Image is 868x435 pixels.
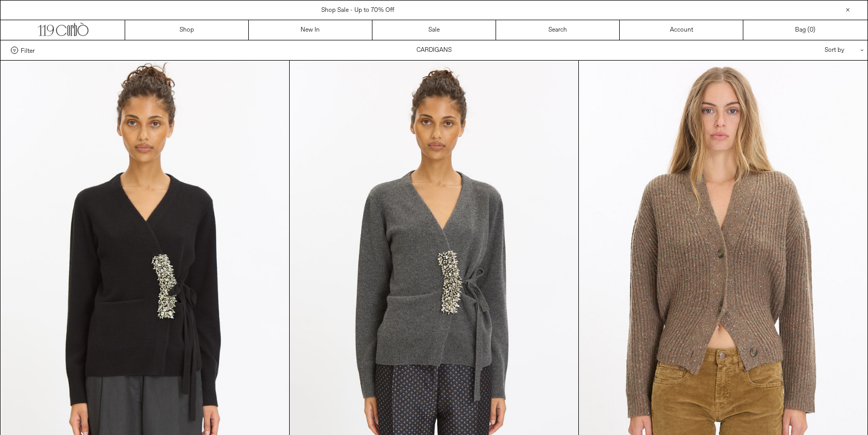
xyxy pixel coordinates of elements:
[496,20,620,40] a: Search
[249,20,372,40] a: New In
[810,25,815,35] span: )
[372,20,496,40] a: Sale
[21,47,35,54] span: Filter
[810,26,813,34] span: 0
[620,20,743,40] a: Account
[125,20,249,40] a: Shop
[764,40,857,60] div: Sort by
[321,6,394,15] a: Shop Sale - Up to 70% Off
[743,20,867,40] a: Bag ()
